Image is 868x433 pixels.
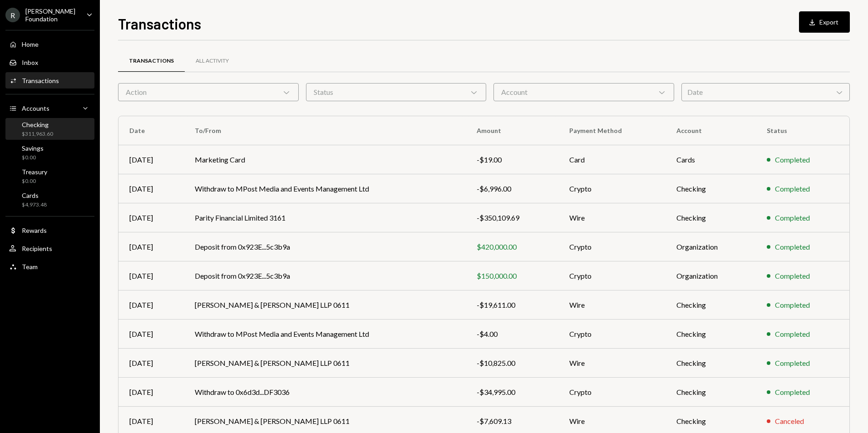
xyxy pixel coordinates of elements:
[477,416,547,427] div: -$7,609.13
[558,349,666,378] td: Wire
[558,203,666,232] td: Wire
[775,241,810,252] div: Completed
[22,263,38,271] div: Team
[666,290,756,320] td: Checking
[5,142,94,163] a: Savings$0.00
[666,174,756,203] td: Checking
[666,320,756,349] td: Checking
[129,329,173,340] div: [DATE]
[477,358,547,369] div: -$10,825.00
[5,189,94,211] a: Cards$4,973.48
[558,261,666,290] td: Crypto
[184,116,466,145] th: To/From
[666,261,756,290] td: Organization
[5,240,94,256] a: Recipients
[306,83,487,101] div: Status
[22,226,47,234] div: Rewards
[118,116,184,145] th: Date
[118,15,201,33] h1: Transactions
[5,222,94,238] a: Rewards
[5,54,94,70] a: Inbox
[22,177,47,185] div: $0.00
[184,203,466,232] td: Parity Financial Limited 3161
[756,116,849,145] th: Status
[22,59,38,66] div: Inbox
[184,349,466,378] td: [PERSON_NAME] & [PERSON_NAME] LLP 0611
[666,145,756,174] td: Cards
[22,168,47,176] div: Treasury
[184,174,466,203] td: Withdraw to MPost Media and Events Management Ltd
[5,258,94,275] a: Team
[185,49,240,73] a: All Activity
[22,144,44,152] div: Savings
[493,83,674,101] div: Account
[775,212,810,223] div: Completed
[129,57,174,65] div: Transactions
[129,183,173,194] div: [DATE]
[184,145,466,174] td: Marketing Card
[477,300,547,310] div: -$19,611.00
[196,57,229,65] div: All Activity
[129,300,173,310] div: [DATE]
[558,290,666,320] td: Wire
[129,241,173,252] div: [DATE]
[666,116,756,145] th: Account
[129,387,173,398] div: [DATE]
[477,387,547,398] div: -$34,995.00
[477,212,547,223] div: -$350,109.69
[5,165,94,187] a: Treasury$0.00
[22,154,44,162] div: $0.00
[129,271,173,281] div: [DATE]
[184,320,466,349] td: Withdraw to MPost Media and Events Management Ltd
[558,116,666,145] th: Payment Method
[22,192,47,199] div: Cards
[22,40,39,48] div: Home
[129,416,173,427] div: [DATE]
[129,154,173,165] div: [DATE]
[477,241,547,252] div: $420,000.00
[558,174,666,203] td: Crypto
[775,154,810,165] div: Completed
[184,290,466,320] td: [PERSON_NAME] & [PERSON_NAME] LLP 0611
[666,232,756,261] td: Organization
[775,387,810,398] div: Completed
[775,416,804,427] div: Canceled
[22,104,49,112] div: Accounts
[184,378,466,407] td: Withdraw to 0x6d3d...DF3036
[466,116,558,145] th: Amount
[184,261,466,290] td: Deposit from 0x923E...5c3b9a
[5,36,94,52] a: Home
[477,154,547,165] div: -$19.00
[666,349,756,378] td: Checking
[477,271,547,281] div: $150,000.00
[22,130,53,138] div: $311,963.60
[129,358,173,369] div: [DATE]
[666,378,756,407] td: Checking
[558,145,666,174] td: Card
[558,232,666,261] td: Crypto
[477,329,547,340] div: -$4.00
[5,8,20,22] div: R
[775,358,810,369] div: Completed
[22,245,52,252] div: Recipients
[666,203,756,232] td: Checking
[775,183,810,194] div: Completed
[129,212,173,223] div: [DATE]
[558,320,666,349] td: Crypto
[5,72,94,89] a: Transactions
[681,83,850,101] div: Date
[22,201,47,209] div: $4,973.48
[22,121,53,128] div: Checking
[775,300,810,310] div: Completed
[5,118,94,140] a: Checking$311,963.60
[184,232,466,261] td: Deposit from 0x923E...5c3b9a
[558,378,666,407] td: Crypto
[118,49,185,73] a: Transactions
[22,77,59,84] div: Transactions
[5,100,94,116] a: Accounts
[118,83,299,101] div: Action
[775,329,810,340] div: Completed
[799,11,850,33] button: Export
[477,183,547,194] div: -$6,996.00
[775,271,810,281] div: Completed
